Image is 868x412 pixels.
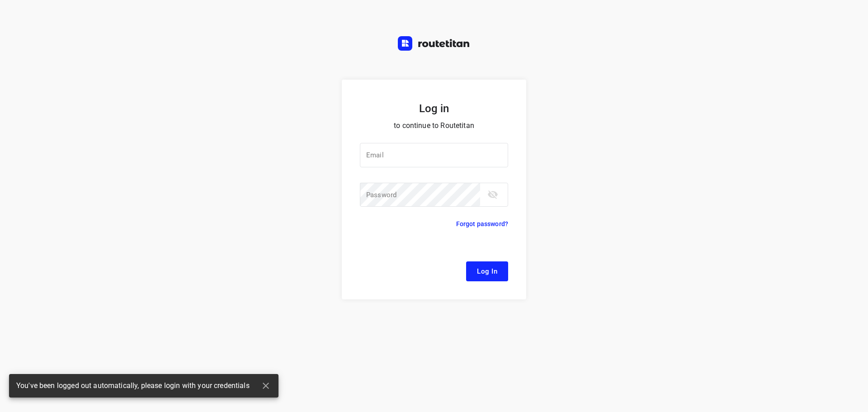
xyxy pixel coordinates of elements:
img: Routetitan [398,36,470,51]
button: Log In [466,261,508,281]
button: toggle password visibility [484,185,502,204]
p: Forgot password? [456,218,508,229]
p: to continue to Routetitan [360,119,508,132]
h5: Log in [360,101,508,116]
span: You've been logged out automatically, please login with your credentials [16,381,250,391]
span: Log In [477,265,497,277]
